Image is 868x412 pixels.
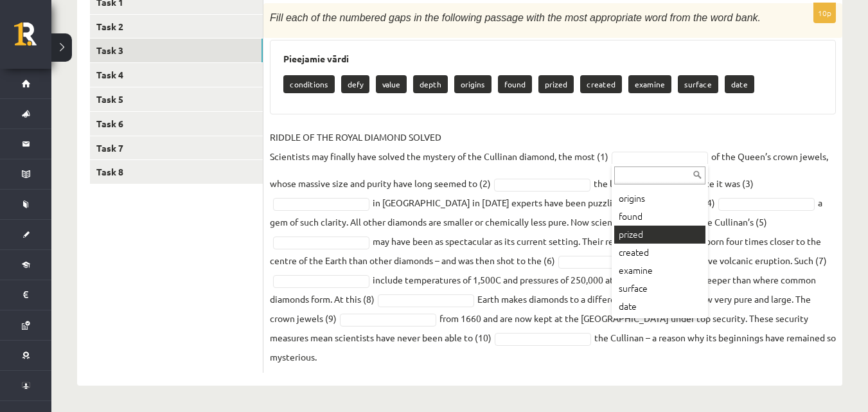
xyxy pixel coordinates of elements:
[614,226,705,244] div: prized
[614,244,705,262] div: created
[614,208,705,226] div: found
[614,262,705,280] div: examine
[614,298,705,316] div: date
[614,190,705,208] div: origins
[614,280,705,298] div: surface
